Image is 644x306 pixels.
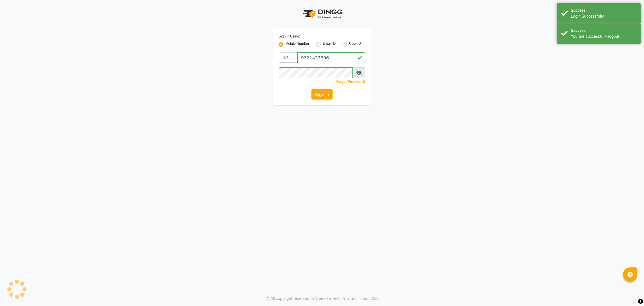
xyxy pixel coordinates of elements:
[297,52,365,63] input: Username
[571,13,636,19] div: Login Successfully.
[571,28,636,34] div: Success
[621,284,638,300] iframe: chat widget
[349,41,361,48] label: User ID
[323,41,336,48] label: Email ID
[285,41,309,48] label: Mobile Number
[300,6,344,22] img: logo1.svg
[571,8,636,13] div: Success
[279,67,353,78] input: Username
[311,89,333,100] button: Sign In
[571,34,636,39] div: You are successfully logout !!
[279,34,300,39] label: Sign In Using:
[336,79,365,84] a: Forgot Password?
